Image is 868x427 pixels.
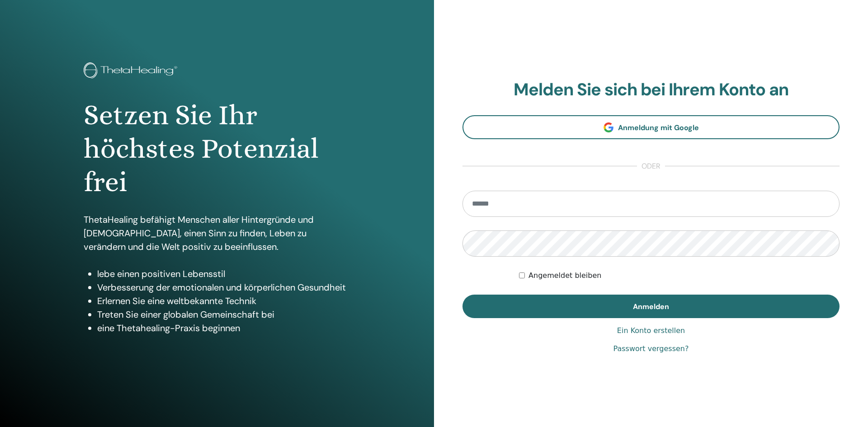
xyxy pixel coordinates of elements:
[519,270,840,281] div: Keep me authenticated indefinitely or until I manually logout
[637,161,665,172] span: oder
[97,281,350,294] li: Verbesserung der emotionalen und körperlichen Gesundheit
[462,295,840,318] button: Anmelden
[633,302,669,311] span: Anmelden
[84,213,350,253] p: ThetaHealing befähigt Menschen aller Hintergründe und [DEMOGRAPHIC_DATA], einen Sinn zu finden, L...
[613,343,689,354] a: Passwort vergessen?
[528,270,601,281] label: Angemeldet bleiben
[617,325,685,336] a: Ein Konto erstellen
[97,321,350,335] li: eine Thetahealing-Praxis beginnen
[462,115,840,139] a: Anmeldung mit Google
[84,99,350,199] h1: Setzen Sie Ihr höchstes Potenzial frei
[462,80,840,100] h2: Melden Sie sich bei Ihrem Konto an
[618,123,699,132] span: Anmeldung mit Google
[97,267,350,281] li: lebe einen positiven Lebensstil
[97,308,350,321] li: Treten Sie einer globalen Gemeinschaft bei
[97,294,350,308] li: Erlernen Sie eine weltbekannte Technik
